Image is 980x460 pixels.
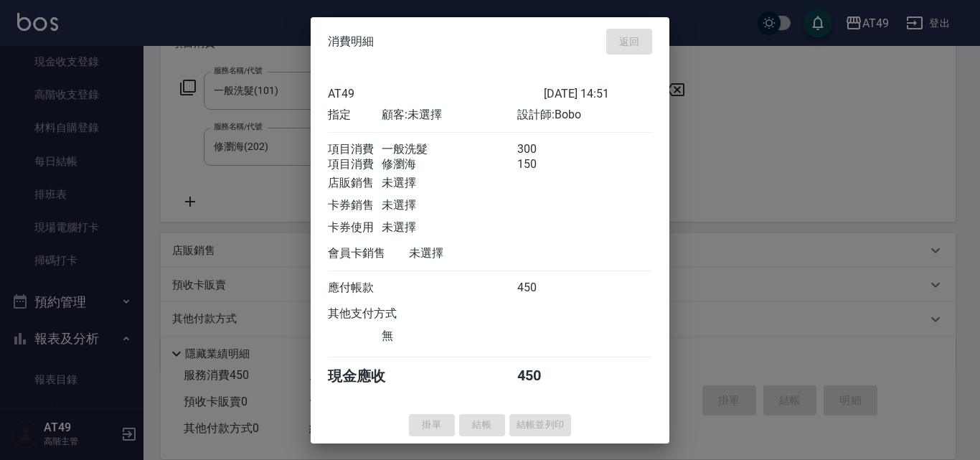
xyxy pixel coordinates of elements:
[382,220,517,235] div: 未選擇
[544,87,652,100] div: [DATE] 14:51
[382,176,517,191] div: 未選擇
[328,142,382,157] div: 項目消費
[328,220,382,235] div: 卡券使用
[517,281,571,296] div: 450
[382,108,517,123] div: 顧客: 未選擇
[328,281,382,296] div: 應付帳款
[328,306,436,321] div: 其他支付方式
[517,367,571,386] div: 450
[328,176,382,191] div: 店販銷售
[328,246,409,261] div: 會員卡銷售
[328,108,382,123] div: 指定
[328,87,544,100] div: AT49
[517,142,571,157] div: 300
[382,198,517,213] div: 未選擇
[328,198,382,213] div: 卡券銷售
[409,246,544,261] div: 未選擇
[382,157,517,172] div: 修瀏海
[517,157,571,172] div: 150
[382,142,517,157] div: 一般洗髮
[328,34,374,49] span: 消費明細
[517,108,652,123] div: 設計師: Bobo
[328,367,409,386] div: 現金應收
[328,157,382,172] div: 項目消費
[382,329,517,344] div: 無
